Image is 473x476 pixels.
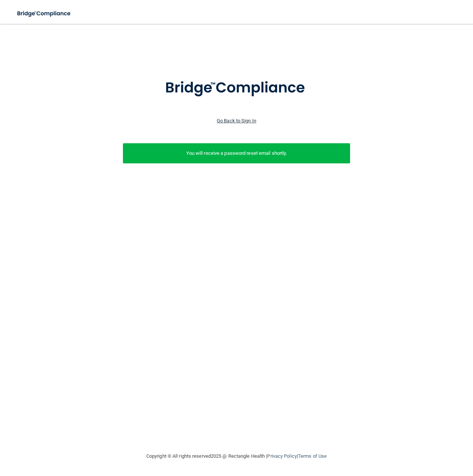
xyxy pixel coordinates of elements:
img: bridge_compliance_login_screen.278c3ca4.svg [11,6,77,21]
div: Copyright © All rights reserved 2025 @ Rectangle Health | | [101,444,372,468]
iframe: Drift Widget Chat Controller [344,423,464,453]
img: bridge_compliance_login_screen.278c3ca4.svg [150,69,323,107]
a: Privacy Policy [267,453,296,459]
a: Terms of Use [298,453,327,459]
p: You will receive a password reset email shortly. [128,149,345,158]
a: Go Back to Sign In [217,118,256,123]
